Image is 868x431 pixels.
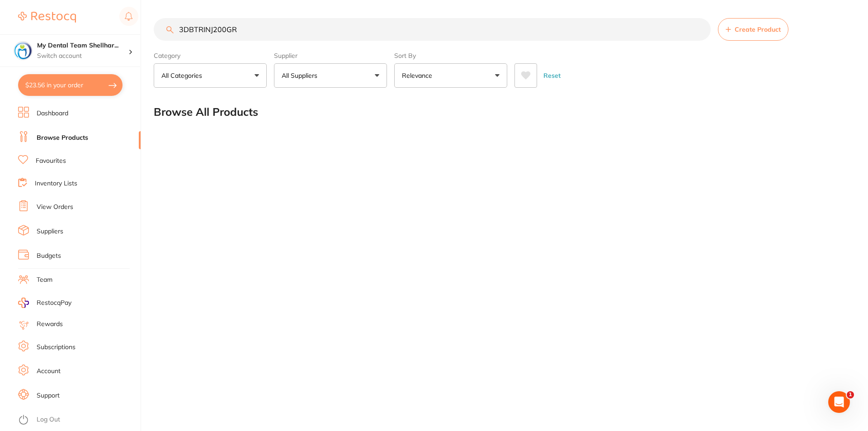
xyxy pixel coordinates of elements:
label: Category [154,52,267,60]
a: Team [37,275,52,284]
img: RestocqPay [18,298,29,308]
a: Suppliers [37,227,63,236]
p: All Categories [161,71,206,80]
a: Restocq Logo [18,7,76,28]
label: Supplier [274,52,387,60]
a: Log Out [37,415,60,424]
h2: Browse All Products [154,106,258,118]
span: Create Product [735,26,781,33]
button: Relevance [394,63,507,88]
a: Support [37,391,60,400]
img: Restocq Logo [18,12,76,23]
img: My Dental Team Shellharbour [14,42,32,60]
iframe: Intercom live chat [828,391,850,413]
span: 1 [847,391,854,398]
button: $23.56 in your order [18,74,123,96]
button: Log Out [18,413,138,427]
p: Relevance [402,71,436,80]
a: Dashboard [37,109,68,118]
span: RestocqPay [37,298,71,308]
button: Reset [541,63,563,88]
a: Browse Products [37,133,88,142]
p: Switch account [37,52,128,61]
a: Account [37,367,61,376]
a: Favourites [36,156,66,166]
label: Sort By [394,52,507,60]
a: Subscriptions [37,343,75,352]
a: Inventory Lists [35,179,77,188]
a: Rewards [37,320,63,329]
a: View Orders [37,203,73,212]
p: All Suppliers [282,71,321,80]
a: Budgets [37,251,61,260]
button: All Suppliers [274,63,387,88]
button: All Categories [154,63,267,88]
input: Search Products [154,18,711,41]
h4: My Dental Team Shellharbour [37,41,128,50]
a: RestocqPay [18,298,71,308]
button: Create Product [718,18,788,41]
